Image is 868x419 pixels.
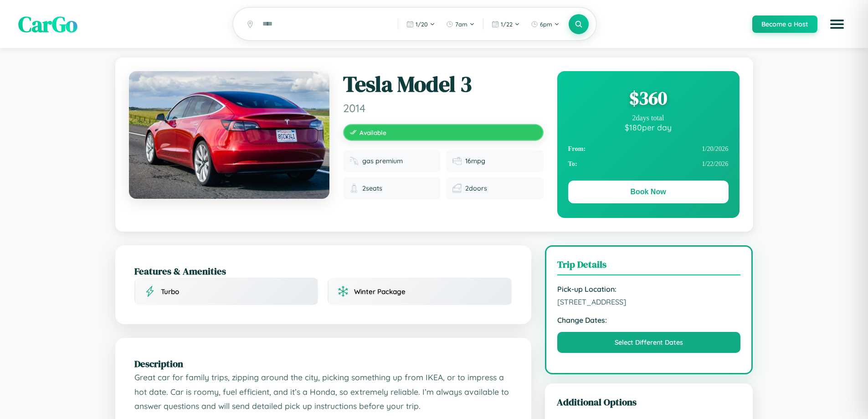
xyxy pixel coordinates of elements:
div: 1 / 20 / 2026 [568,141,729,156]
button: 6pm [526,17,564,31]
img: Doors [452,184,462,193]
button: Select Different Dates [557,332,741,353]
strong: To: [568,160,577,168]
span: gas premium [362,157,403,165]
span: 1 / 20 [416,21,428,28]
h2: Features & Amenities [134,264,512,278]
span: Winter Package [354,287,406,296]
img: Fuel type [349,156,359,166]
img: Tesla Model 3 2014 [129,71,329,199]
h3: Trip Details [557,258,741,275]
div: 1 / 22 / 2026 [568,156,729,171]
div: 2 days total [568,114,729,122]
span: [STREET_ADDRESS] [557,297,741,306]
img: Fuel efficiency [452,156,462,166]
button: 7am [442,17,479,31]
h2: Description [134,357,512,370]
strong: Change Dates: [557,316,741,325]
strong: Pick-up Location: [557,285,741,294]
button: Become a Host [752,16,817,33]
button: Book Now [568,181,729,203]
div: $ 180 per day [568,122,729,132]
span: CarGo [18,9,77,39]
span: 16 mpg [465,157,485,165]
h1: Tesla Model 3 [343,71,544,98]
span: 2 seats [362,184,382,192]
p: Great car for family trips, zipping around the city, picking something up from IKEA, or to impres... [134,370,512,414]
span: 1 / 22 [501,21,513,28]
span: 7am [455,21,467,28]
button: 1/20 [402,17,440,31]
span: Turbo [161,287,179,296]
div: $ 360 [568,86,729,110]
span: Available [360,129,386,136]
img: Seats [349,184,359,193]
h3: Additional Options [557,395,741,409]
strong: From: [568,145,586,153]
button: Open menu [824,11,850,37]
button: 1/22 [487,17,524,31]
span: 2014 [343,101,544,115]
span: 6pm [540,21,552,28]
span: 2 doors [465,184,487,192]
